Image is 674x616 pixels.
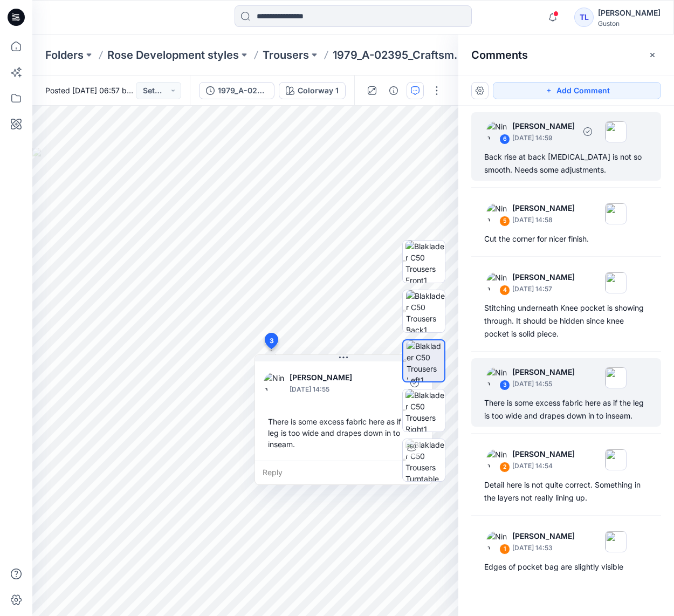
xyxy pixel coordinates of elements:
div: Reply [255,461,432,484]
div: 1979_A-02395_Craftsman Trousers Striker [218,85,267,97]
img: Blaklader C50 Trousers Right1 [405,389,445,432]
div: There is some excess fabric here as if the leg is too wide and drapes down in to inseam. [484,396,648,422]
div: 4 [499,285,510,296]
div: Colorway 1 [298,85,339,97]
p: [PERSON_NAME] [290,371,377,384]
button: Add Comment [493,82,661,99]
p: [PERSON_NAME] [512,120,575,133]
div: Edges of pocket bag are slightly visible through fabric [484,560,648,586]
p: [DATE] 14:59 [512,133,575,143]
p: [DATE] 14:57 [512,284,575,295]
img: Blaklader C50 Trousers Left1 [407,340,444,381]
div: Back rise at back [MEDICAL_DATA] is not so smooth. Needs some adjustments. [484,150,648,176]
div: Cut the corner for nicer finish. [484,232,648,245]
a: Trousers [263,47,309,63]
div: 3 [499,380,510,391]
div: Guston [598,19,661,28]
img: Nina Moller [486,203,508,224]
a: [PERSON_NAME] [133,86,195,95]
button: 1979_A-02395_Craftsman Trousers Striker [199,82,274,99]
p: [DATE] 14:58 [512,215,575,225]
img: Nina Moller [486,449,508,470]
div: 2 [499,462,510,473]
div: There is some excess fabric here as if the leg is too wide and drapes down in to inseam. [264,412,423,454]
img: Nina Moller [264,372,285,394]
p: [PERSON_NAME] [512,448,575,461]
img: Blaklader C50 Trousers Back1 [406,290,445,332]
img: Nina Moller [486,367,508,388]
p: [PERSON_NAME] [512,366,575,379]
span: Posted [DATE] 06:57 by [45,85,136,96]
p: [DATE] 14:53 [512,543,575,553]
button: Colorway 1 [279,82,346,99]
img: Blaklader C50 Trousers Turntable [405,439,445,481]
p: [DATE] 14:55 [290,384,377,395]
div: 5 [499,216,510,227]
img: Nina Moller [486,531,508,552]
p: [PERSON_NAME] [512,530,575,543]
div: Stitching underneath Knee pocket is showing through. It should be hidden since knee pocket is sol... [484,302,648,340]
div: 6 [499,134,510,145]
div: TL [574,8,594,27]
h2: Comments [471,49,528,61]
p: 1979_A-02395_Craftsman Trousers Striker [333,47,466,63]
p: [PERSON_NAME] [512,202,575,215]
img: Blaklader C50 Trousers Front1 [405,241,445,283]
span: 3 [270,336,274,346]
img: Nina Moller [486,272,508,293]
button: Details [385,82,402,99]
div: Detail here is not quite correct. Something in the layers not really lining up. [484,478,648,504]
div: [PERSON_NAME] [598,6,661,19]
p: [DATE] 14:54 [512,461,575,471]
a: Folders [45,47,84,63]
a: Rose Development styles [107,47,239,63]
div: 1 [499,544,510,555]
p: [PERSON_NAME] [512,271,575,284]
img: Nina Moller [486,121,508,142]
p: [DATE] 14:55 [512,379,575,389]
